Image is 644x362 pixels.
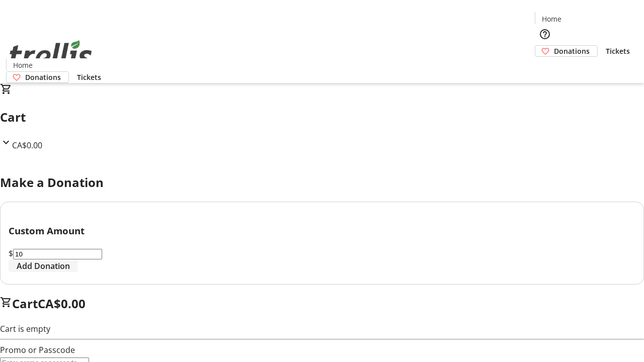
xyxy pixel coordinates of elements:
button: Cart [535,57,555,77]
span: Add Donation [17,260,70,272]
a: Tickets [69,72,109,82]
a: Donations [535,45,598,57]
span: CA$0.00 [38,295,86,312]
span: Donations [554,46,590,56]
button: Help [535,24,555,44]
a: Donations [6,71,69,83]
span: CA$0.00 [12,140,42,151]
span: Tickets [77,72,101,82]
a: Tickets [598,46,638,56]
span: Home [13,60,33,70]
span: Tickets [606,46,630,56]
span: Home [542,14,561,24]
h3: Custom Amount [9,224,635,238]
button: Add Donation [9,260,78,272]
span: Donations [25,72,61,82]
a: Home [7,60,39,70]
a: Home [535,14,568,24]
input: Donation Amount [13,249,102,259]
img: Orient E2E Organization 62PuBA5FJd's Logo [6,29,96,79]
span: $ [9,248,13,259]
